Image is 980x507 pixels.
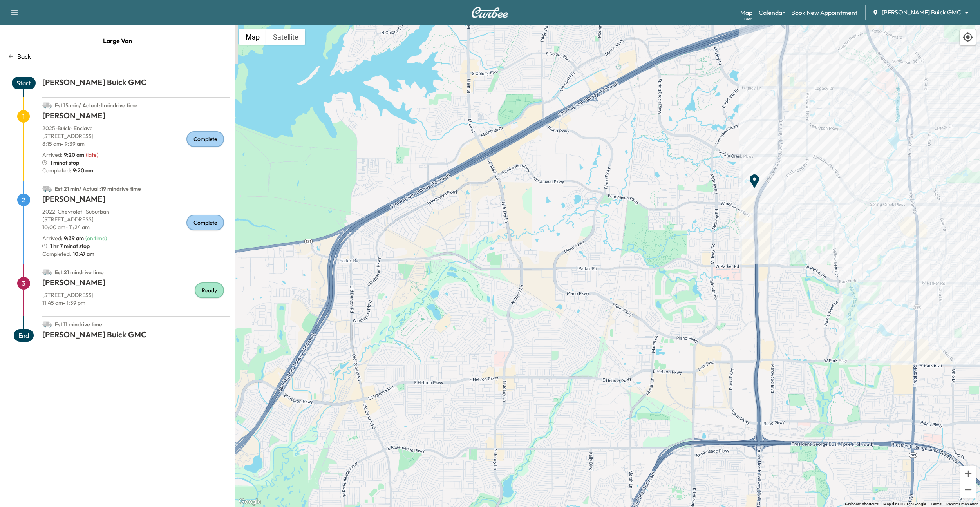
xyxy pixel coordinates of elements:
div: Ready [195,282,224,298]
span: Est. 21 min drive time [55,269,104,276]
span: [PERSON_NAME] Buick GMC [882,8,961,17]
button: Show satellite imagery [266,29,305,45]
span: 1 hr 7 min at stop [50,242,90,250]
span: 3 [17,277,30,290]
button: Zoom in [960,466,976,482]
a: Calendar [759,8,785,17]
span: ( on time ) [85,235,107,242]
span: 10:47 am [71,250,94,258]
button: Keyboard shortcuts [845,502,879,507]
a: MapBeta [740,8,752,17]
span: 2 [17,194,30,206]
p: [STREET_ADDRESS] [42,215,230,223]
span: Large Van [103,33,132,49]
span: 9:39 am [64,235,84,242]
h1: [PERSON_NAME] [42,110,230,124]
div: Beta [744,16,752,22]
span: 9:20 am [71,167,93,174]
p: Completed: [42,167,230,174]
p: 2025 - Buick - Enclave [42,124,230,132]
p: Back [17,52,31,61]
a: Terms (opens in new tab) [931,502,942,506]
span: Est. 11 min drive time [55,321,102,328]
h1: [PERSON_NAME] [42,277,230,291]
gmp-advanced-marker: End Point [747,169,762,185]
span: Est. 21 min / Actual : 19 min drive time [55,185,141,192]
p: Arrived : [42,234,84,242]
a: Open this area in Google Maps (opens a new window) [237,497,263,507]
button: Show street map [239,29,266,45]
p: 11:45 am - 1:39 pm [42,299,230,307]
h1: [PERSON_NAME] [42,194,230,208]
a: Book New Appointment [791,8,857,17]
span: 1 min at stop [50,159,79,167]
p: 2022 - Chevrolet - Suburban [42,208,230,215]
span: Est. 15 min / Actual : 1 min drive time [55,102,137,109]
div: Complete [186,131,224,147]
div: Recenter map [960,29,976,45]
span: End [14,329,34,342]
a: Report a map error [946,502,978,506]
button: Zoom out [960,482,976,498]
img: Google [237,497,263,507]
p: [STREET_ADDRESS] [42,132,230,140]
span: ( late ) [86,151,98,158]
div: Complete [186,215,224,230]
h1: [PERSON_NAME] Buick GMC [42,77,230,91]
span: 1 [17,110,30,123]
p: Arrived : [42,151,84,159]
span: 9:20 am [64,151,84,158]
p: 10:00 am - 11:24 am [42,223,230,231]
span: Start [12,77,36,89]
p: Completed: [42,250,230,258]
img: Curbee Logo [471,7,509,18]
p: 8:15 am - 9:39 am [42,140,230,148]
p: [STREET_ADDRESS] [42,291,230,299]
span: Map data ©2025 Google [883,502,926,506]
h1: [PERSON_NAME] Buick GMC [42,329,230,343]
